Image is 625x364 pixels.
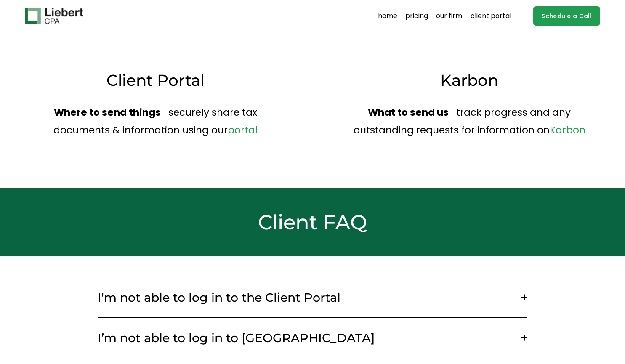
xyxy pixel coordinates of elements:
[98,290,522,305] span: I'm not able to log in to the Client Portal
[368,106,449,119] strong: What to send us
[550,123,585,137] a: Karbon
[25,209,600,235] h2: Client FAQ
[98,277,528,317] button: I'm not able to log in to the Client Portal
[25,104,286,139] p: - securely share tax documents & information using our
[25,8,83,24] img: Liebert CPA
[98,330,522,345] span: I’m not able to log in to [GEOGRAPHIC_DATA]
[405,9,428,23] a: pricing
[533,6,600,26] a: Schedule a Call
[25,70,286,91] h3: Client Portal
[228,123,258,137] a: portal
[378,9,397,23] a: home
[98,318,528,358] button: I’m not able to log in to [GEOGRAPHIC_DATA]
[436,9,462,23] a: our firm
[471,9,511,23] a: client portal
[339,70,600,91] h3: Karbon
[54,106,161,119] strong: Where to send things
[339,104,600,139] p: - track progress and any outstanding requests for information on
